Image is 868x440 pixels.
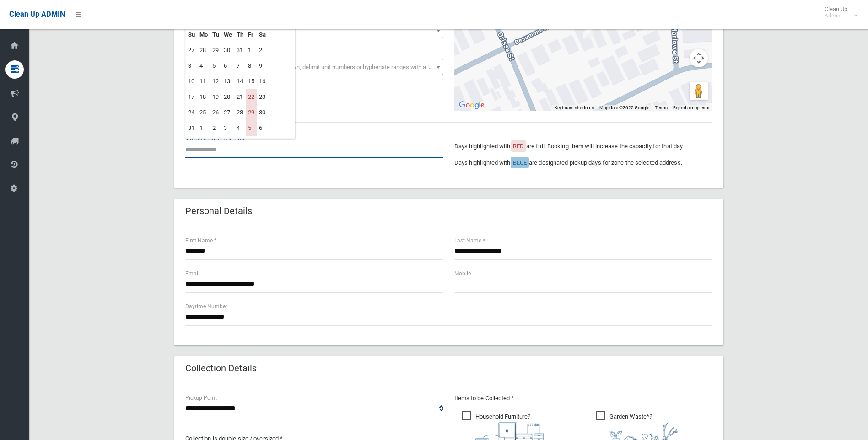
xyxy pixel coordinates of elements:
[246,43,257,58] td: 1
[454,141,712,152] p: Days highlighted with are full. Booking them will increase the capacity for that day.
[454,157,712,168] p: Days highlighted with are designated pickup days for zone the selected address.
[197,58,210,74] td: 4
[454,393,712,404] p: Items to be Collected *
[186,43,197,58] td: 27
[457,99,487,111] a: Open this area in Google Maps (opens a new window)
[246,120,257,136] td: 5
[210,105,221,120] td: 26
[186,89,197,105] td: 17
[186,105,197,120] td: 24
[555,105,594,111] button: Keyboard shortcuts
[234,120,246,136] td: 4
[221,89,234,105] td: 20
[457,99,487,111] img: Google
[186,120,197,136] td: 31
[690,82,708,100] button: Drag Pegman onto the map to open Street View
[188,24,441,37] span: 8
[221,74,234,89] td: 13
[210,58,221,74] td: 5
[234,27,246,43] th: Th
[185,22,443,38] span: 8
[210,120,221,136] td: 2
[210,43,221,58] td: 29
[825,12,847,19] small: Admin
[820,5,857,19] span: Clean Up
[257,120,268,136] td: 6
[210,27,221,43] th: Tu
[210,89,221,105] td: 19
[513,159,527,166] span: BLUE
[257,89,268,105] td: 23
[246,105,257,120] td: 29
[246,27,257,43] th: Fr
[513,143,524,150] span: RED
[246,89,257,105] td: 22
[690,49,708,67] button: Map camera controls
[9,10,65,19] span: Clean Up ADMIN
[197,74,210,89] td: 11
[221,43,234,58] td: 30
[186,74,197,89] td: 10
[197,43,210,58] td: 28
[210,74,221,89] td: 12
[257,74,268,89] td: 16
[257,27,268,43] th: Sa
[174,360,268,377] header: Collection Details
[257,43,268,58] td: 2
[655,105,668,110] a: Terms
[197,89,210,105] td: 18
[186,27,197,43] th: Su
[197,105,210,120] td: 25
[257,105,268,120] td: 30
[599,105,649,110] span: Map data ©2025 Google
[221,120,234,136] td: 3
[221,105,234,120] td: 27
[246,58,257,74] td: 8
[221,27,234,43] th: We
[234,58,246,74] td: 7
[221,58,234,74] td: 6
[186,58,197,74] td: 3
[197,120,210,136] td: 1
[234,43,246,58] td: 31
[197,27,210,43] th: Mo
[673,105,710,110] a: Report a map error
[257,58,268,74] td: 9
[234,74,246,89] td: 14
[234,105,246,120] td: 28
[191,64,447,70] span: Select the unit number from the dropdown, delimit unit numbers or hyphenate ranges with a comma
[234,89,246,105] td: 21
[174,202,263,220] header: Personal Details
[246,74,257,89] td: 15
[583,24,594,39] div: 8 Beaumont Street, CAMPSIE NSW 2194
